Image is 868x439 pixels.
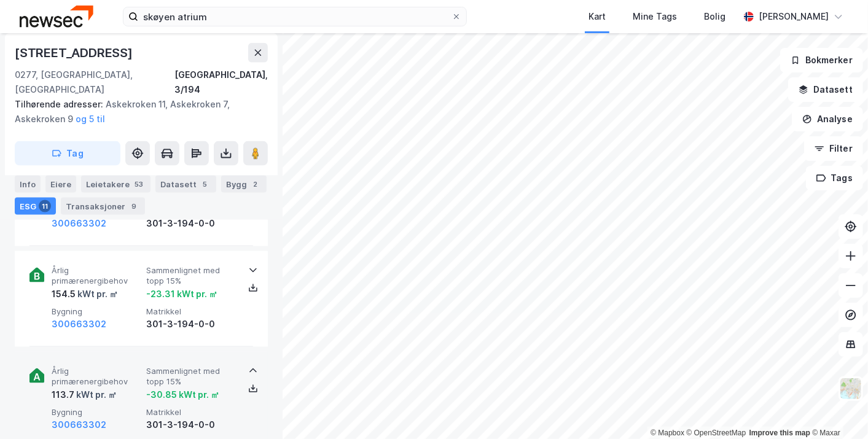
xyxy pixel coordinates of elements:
[52,216,106,231] button: 300663302
[839,377,862,400] img: Z
[138,7,452,26] input: Søk på adresse, matrikkel, gårdeiere, leietakere eller personer
[45,176,76,193] div: Eiere
[15,99,106,109] span: Tilhørende adresser:
[52,407,141,418] span: Bygning
[128,200,140,212] div: 9
[792,107,863,131] button: Analyse
[146,216,236,231] div: 301-3-194-0-0
[806,166,863,190] button: Tags
[633,9,677,24] div: Mine Tags
[807,380,868,439] iframe: Chat Widget
[788,77,863,102] button: Datasett
[52,265,141,287] span: Årlig primærenergibehov
[15,198,56,215] div: ESG
[807,380,868,439] div: Kontrollprogram for chat
[52,366,141,387] span: Årlig primærenergibehov
[804,136,863,161] button: Filter
[20,6,93,27] img: newsec-logo.f6e21ccffca1b3a03d2d.png
[52,387,117,402] div: 113.7
[15,176,41,193] div: Info
[146,418,236,432] div: 301-3-194-0-0
[651,429,684,437] a: Mapbox
[146,265,236,287] span: Sammenlignet med topp 15%
[15,141,120,166] button: Tag
[588,9,606,24] div: Kart
[132,178,146,190] div: 53
[249,178,262,190] div: 2
[146,306,236,317] span: Matrikkel
[76,287,118,301] div: kWt pr. ㎡
[146,366,236,387] span: Sammenlignet med topp 15%
[759,9,829,24] div: [PERSON_NAME]
[687,429,746,437] a: OpenStreetMap
[81,176,151,193] div: Leietakere
[780,48,863,72] button: Bokmerker
[52,317,106,332] button: 300663302
[146,407,236,418] span: Matrikkel
[749,429,810,437] a: Improve this map
[155,176,216,193] div: Datasett
[15,68,174,97] div: 0277, [GEOGRAPHIC_DATA], [GEOGRAPHIC_DATA]
[146,287,217,301] div: -23.31 kWt pr. ㎡
[221,176,267,193] div: Bygg
[199,178,211,190] div: 5
[74,387,117,402] div: kWt pr. ㎡
[15,97,258,126] div: Askekroken 11, Askekroken 7, Askekroken 9
[52,287,118,301] div: 154.5
[15,43,135,63] div: [STREET_ADDRESS]
[146,387,219,402] div: -30.85 kWt pr. ㎡
[39,200,51,212] div: 11
[174,68,268,97] div: [GEOGRAPHIC_DATA], 3/194
[52,306,141,317] span: Bygning
[61,198,145,215] div: Transaksjoner
[52,418,106,432] button: 300663302
[704,9,725,24] div: Bolig
[146,317,236,332] div: 301-3-194-0-0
